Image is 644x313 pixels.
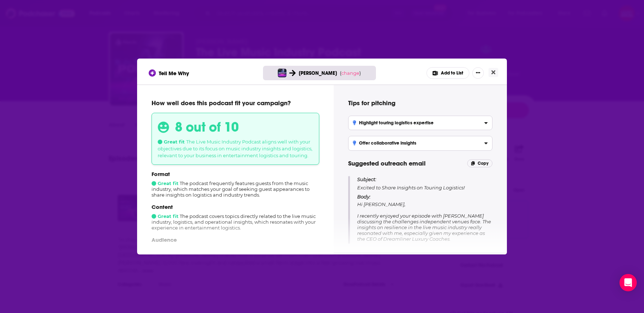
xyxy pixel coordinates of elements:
[478,161,489,166] span: Copy
[353,120,434,125] h3: Highlight touring logistics expertise
[152,203,319,231] div: The podcast covers topics directly related to the live music industry, logistics, and operational...
[159,70,189,77] span: Tell Me Why
[348,99,492,107] h4: Tips for pitching
[278,69,286,77] img: The Live Music Industry Podcast
[152,99,319,107] p: How well does this podcast fit your campaign?
[152,171,319,198] div: The podcast frequently features guests from the music industry, which matches your goal of seekin...
[348,159,426,167] span: Suggested outreach email
[340,70,361,76] span: ( )
[152,171,319,177] p: Format
[158,139,312,158] span: The Live Music Industry Podcast aligns well with your objectives due to its focus on music indust...
[158,139,185,145] span: Great fit
[175,119,239,135] h3: 8 out of 10
[341,70,359,76] span: change
[150,70,155,76] img: tell me why sparkle
[489,68,498,77] button: Close
[152,180,179,186] span: Great fit
[426,67,469,79] button: Add to List
[152,236,319,243] p: Audience
[357,194,371,200] span: Body:
[299,70,337,76] span: [PERSON_NAME]
[152,236,319,263] div: The audience comprises professionals and enthusiasts in the live music sector, who would likely b...
[152,203,319,210] p: Content
[619,274,637,291] div: Open Intercom Messenger
[353,141,416,146] h3: Offer collaborative insights
[357,176,492,191] p: Excited to Share Insights on Touring Logistics!
[357,176,376,183] span: Subject:
[472,67,484,79] button: Show More Button
[152,213,179,219] span: Great fit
